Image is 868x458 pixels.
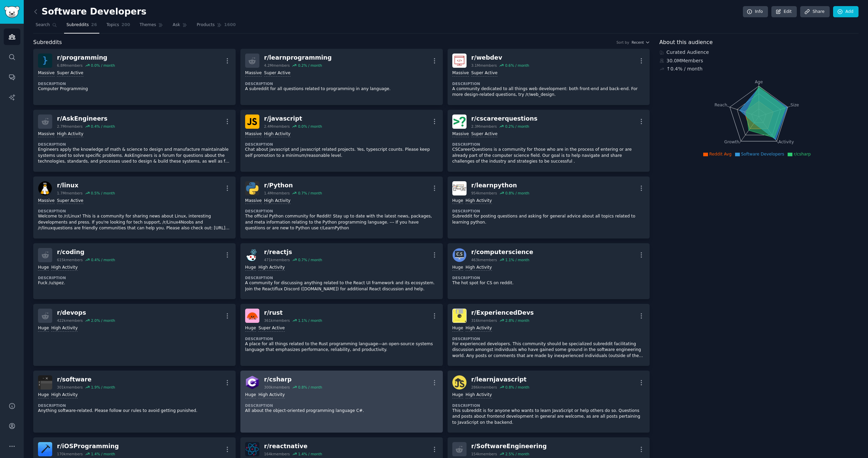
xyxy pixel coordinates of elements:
dt: Description [452,336,645,341]
a: r/AskEngineers2.7Mmembers0.4% / monthMassiveHigh ActivityDescriptionEngineers apply the knowledge... [33,110,236,172]
h2: Software Developers [33,6,146,17]
div: 30.0M Members [659,57,859,64]
div: High Activity [264,131,291,138]
img: ExperiencedDevs [452,309,467,323]
div: 0.8 % / month [505,385,529,390]
p: For experienced developers. This community should be specialized subreddit facilitating discussio... [452,341,645,359]
span: r/csharp [794,152,811,157]
div: 0.0 % / month [91,63,115,68]
div: High Activity [466,198,492,204]
img: learnjavascript [452,375,467,390]
span: 26 [91,22,97,28]
div: 316k members [471,318,497,323]
img: programming [38,54,52,68]
div: Massive [245,198,262,204]
div: High Activity [264,198,291,204]
a: learnpythonr/learnpython954kmembers0.8% / monthHugeHigh ActivityDescriptionSubreddit for posting ... [448,176,650,238]
a: r/learnprogramming4.2Mmembers0.2% / monthMassiveSuper ActiveDescriptionA subreddit for all questi... [240,49,443,105]
div: 0.8 % / month [505,191,529,195]
div: Huge [245,392,256,398]
div: Super Active [264,70,291,77]
div: 0.4 % / month [91,257,115,262]
div: Massive [452,70,469,77]
div: Massive [38,70,55,77]
div: 954k members [471,191,497,195]
div: r/ rust [264,309,322,317]
div: High Activity [51,265,78,271]
p: All about the object-oriented programming language C#. [245,408,438,414]
div: Huge [452,265,463,271]
div: 6.8M members [57,63,83,68]
p: Engineers apply the knowledge of math & science to design and manufacture maintainable systems us... [38,147,231,165]
div: r/ reactjs [264,248,322,256]
span: 1600 [224,22,236,28]
a: Search [33,20,59,34]
a: Edit [771,6,797,18]
div: 164k members [264,452,290,456]
p: Chat about javascript and javascript related projects. Yes, typescript counts. Please keep self p... [245,147,438,159]
div: 3.1M members [471,63,497,68]
dt: Description [38,209,231,213]
div: Super Active [57,70,83,77]
div: High Activity [466,265,492,271]
div: r/ cscareerquestions [471,114,538,123]
div: 463k members [471,257,497,262]
tspan: Size [790,102,799,107]
p: Computer Programming [38,86,231,92]
p: A subreddit for all questions related to programming in any language. [245,86,438,92]
div: Huge [38,325,49,332]
a: ExperiencedDevsr/ExperiencedDevs316kmembers2.8% / monthHugeHigh ActivityDescriptionFor experience... [448,304,650,366]
div: High Activity [57,131,83,138]
span: Recent [632,40,644,45]
div: r/ learnpython [471,181,529,190]
div: 1.1 % / month [298,318,322,323]
dt: Description [452,275,645,280]
div: Super Active [471,131,498,138]
span: Themes [140,22,156,28]
div: 615k members [57,257,83,262]
a: reactjsr/reactjs471kmembers0.7% / monthHugeHigh ActivityDescriptionA community for discussing any... [240,243,443,299]
img: linux [38,181,52,195]
dt: Description [452,403,645,408]
p: A place for all things related to the Rust programming language—an open-source systems language t... [245,341,438,353]
div: Huge [38,265,49,271]
div: Super Active [471,70,498,77]
div: Super Active [258,325,285,332]
img: cscareerquestions [452,114,467,129]
a: cscareerquestionsr/cscareerquestions2.3Mmembers0.2% / monthMassiveSuper ActiveDescriptionCSCareer... [448,110,650,172]
div: r/ SoftwareEngineering [471,442,547,451]
img: javascript [245,114,259,129]
div: Massive [245,131,262,138]
tspan: Growth [724,140,739,144]
dt: Description [38,275,231,280]
div: 1.1 % / month [505,257,529,262]
div: r/ devops [57,309,115,317]
span: Software Developers [741,152,784,157]
a: computersciencer/computerscience463kmembers1.1% / monthHugeHigh ActivityDescriptionThe hot spot f... [448,243,650,299]
img: csharp [245,375,259,390]
div: r/ csharp [264,375,322,384]
div: 0.7 % / month [298,257,322,262]
dt: Description [245,81,438,86]
div: 1.4M members [264,191,290,195]
div: 1.4 % / month [298,452,322,456]
a: learnjavascriptr/learnjavascript286kmembers0.8% / monthHugeHigh ActivityDescriptionThis subreddit... [448,371,650,433]
div: Massive [452,131,469,138]
span: Ask [173,22,180,28]
a: csharpr/csharp300kmembers0.8% / monthHugeHigh ActivityDescriptionAll about the object-oriented pr... [240,371,443,433]
dt: Description [38,142,231,147]
div: r/ computerscience [471,248,533,256]
div: r/ coding [57,248,115,256]
div: High Activity [51,325,78,332]
div: 361k members [264,318,290,323]
p: CSCareerQuestions is a community for those who are in the process of entering or are already part... [452,147,645,165]
img: Python [245,181,259,195]
tspan: Reach [714,102,727,107]
img: computerscience [452,248,467,262]
p: A community dedicated to all things web development: both front-end and back-end. For more design... [452,86,645,98]
div: 4.2M members [264,63,290,68]
div: Huge [452,392,463,398]
div: 170k members [57,452,83,456]
span: Subreddits [33,38,62,47]
div: Huge [38,392,49,398]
